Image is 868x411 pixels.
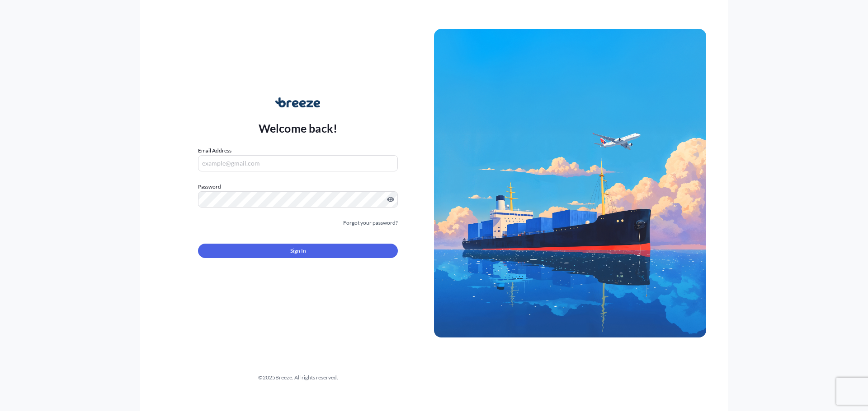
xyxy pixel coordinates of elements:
div: © 2025 Breeze. All rights reserved. [162,373,434,382]
label: Email Address [198,146,231,155]
button: Show password [387,196,394,203]
span: Sign In [290,246,306,255]
input: example@gmail.com [198,155,398,171]
p: Welcome back! [259,121,338,135]
img: Ship illustration [434,29,706,337]
a: Forgot your password? [343,218,398,227]
button: Sign In [198,244,398,258]
label: Password [198,182,398,191]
